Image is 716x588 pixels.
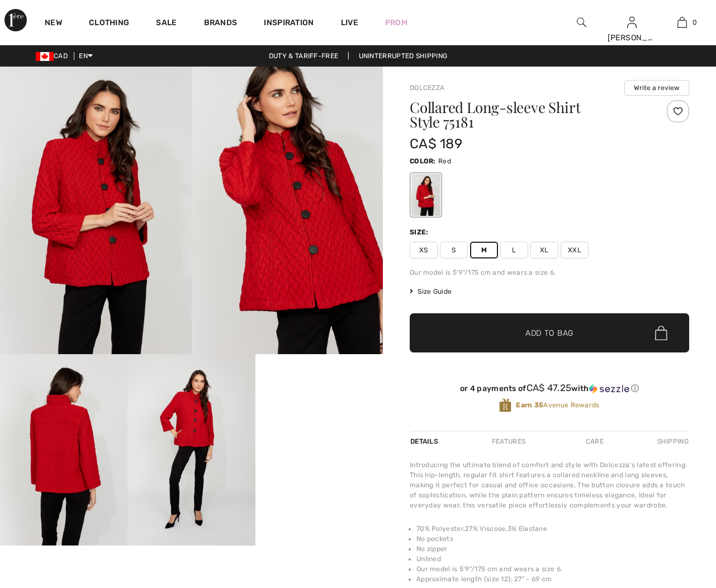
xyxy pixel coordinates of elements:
a: Clothing [89,18,129,30]
span: Color: [410,157,436,165]
img: Bag.svg [655,326,667,340]
span: EN [79,52,93,60]
strong: Earn 35 [516,401,543,409]
span: S [440,242,468,258]
span: XL [530,242,558,258]
img: Collared Long-Sleeve Shirt Style 75181. 2 [192,67,383,354]
span: M [470,242,498,258]
div: Shipping [655,431,689,451]
img: 1ère Avenue [4,9,27,31]
div: Our model is 5'9"/175 cm and wears a size 6. [410,267,689,277]
div: Introducing the ultimate blend of comfort and style with Dolcezza's latest offering. This hip-len... [410,460,689,510]
span: XS [410,242,438,258]
li: No zipper [416,544,689,554]
h1: Collared Long-sleeve Shirt Style 75181 [410,100,643,129]
div: or 4 payments ofCA$ 47.25withSezzle Click to learn more about Sezzle [410,383,689,398]
img: My Bag [677,16,687,29]
span: L [500,242,528,258]
span: 0 [693,17,697,27]
button: Write a review [624,80,689,96]
span: CA$ 189 [410,136,462,152]
li: No pockets [416,534,689,544]
span: XXL [561,242,589,258]
span: Avenue Rewards [516,400,599,410]
a: Prom [385,17,407,29]
div: or 4 payments of with [410,383,689,394]
img: Avenue Rewards [499,398,511,413]
span: Inspiration [264,18,314,30]
a: Dolcezza [410,84,444,92]
span: CAD [36,52,72,60]
img: My Info [627,16,637,29]
li: Unlined [416,554,689,564]
li: Our model is 5'9"/175 cm and wears a size 6. [416,564,689,574]
a: Live [341,17,358,29]
img: Sezzle [589,384,629,394]
span: CA$ 47.25 [527,382,572,393]
li: Approximate length (size 12): 27" - 69 cm [416,574,689,584]
a: 0 [657,16,706,29]
div: Details [410,431,441,451]
span: Add to Bag [525,327,573,339]
span: Red [438,157,451,165]
li: 70% Polyester,27% Viscose,3% Elastane [416,524,689,534]
span: Size Guide [410,286,452,297]
a: Sale [156,18,177,30]
button: Add to Bag [410,313,689,352]
div: Care [576,431,613,451]
div: Red [411,174,440,216]
div: [PERSON_NAME] [608,32,657,44]
img: search the website [577,16,586,29]
a: Sign In [627,17,637,27]
div: Features [482,431,535,451]
div: Size: [410,227,431,237]
img: Collared Long-Sleeve Shirt Style 75181. 4 [127,354,255,545]
img: Canadian Dollar [36,52,54,61]
a: New [45,18,62,30]
a: Brands [204,18,238,30]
